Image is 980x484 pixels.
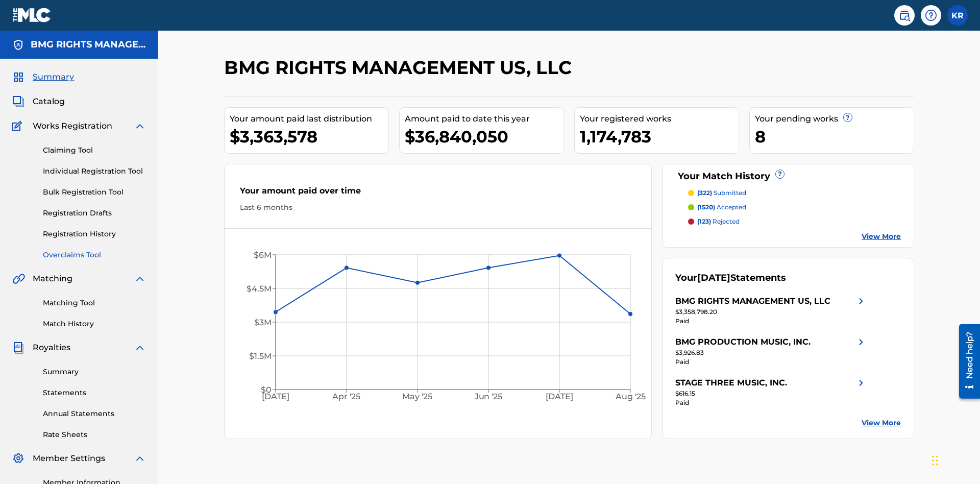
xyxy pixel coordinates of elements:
[580,125,739,148] div: 1,174,783
[134,342,146,354] img: expand
[675,398,867,407] div: Paid
[675,295,830,307] div: BMG RIGHTS MANAGEMENT US, LLC
[33,71,74,83] span: Summary
[932,445,938,476] div: Drag
[261,385,272,395] tspan: $0
[776,170,784,178] span: ?
[697,217,711,225] span: (123)
[254,318,272,327] tspan: $3M
[855,377,867,389] img: right chevron icon
[33,95,65,108] span: Catalog
[675,271,786,285] div: Your Statements
[697,189,712,197] span: (322)
[697,217,740,226] p: rejected
[230,113,388,125] div: Your amount paid last distribution
[43,319,146,329] a: Match History
[43,429,146,440] a: Rate Sheets
[134,120,146,132] img: expand
[921,5,941,26] div: Help
[675,336,867,367] a: BMG PRODUCTION MUSIC, INC.right chevron icon$3,926.83Paid
[12,452,24,465] img: Member Settings
[134,452,146,465] img: expand
[31,39,146,51] h5: BMG RIGHTS MANAGEMENT US, LLC
[12,120,26,132] img: Works Registration
[12,71,74,83] a: SummarySummary
[675,317,867,326] div: Paid
[697,272,730,283] span: [DATE]
[403,392,433,402] tspan: May '25
[947,5,968,26] div: User Menu
[688,217,901,226] a: (123) rejected
[12,95,24,108] img: Catalog
[675,357,867,367] div: Paid
[332,392,361,402] tspan: Apr '25
[43,388,146,398] a: Statements
[688,188,901,198] a: (322) submitted
[855,295,867,307] img: right chevron icon
[33,342,70,354] span: Royalties
[254,250,272,260] tspan: $6M
[675,307,867,317] div: $3,358,798.20
[134,273,146,285] img: expand
[12,71,24,83] img: Summary
[240,185,636,202] div: Your amount paid over time
[615,392,646,402] tspan: Aug '25
[230,125,388,148] div: $3,363,578
[925,9,937,21] img: help
[33,273,72,285] span: Matching
[33,452,105,465] span: Member Settings
[675,348,867,357] div: $3,926.83
[43,408,146,419] a: Annual Statements
[405,113,563,125] div: Amount paid to date this year
[12,95,65,108] a: CatalogCatalog
[697,203,746,212] p: accepted
[675,389,867,398] div: $616.15
[33,120,112,132] span: Works Registration
[43,229,146,239] a: Registration History
[43,187,146,198] a: Bulk Registration Tool
[675,295,867,326] a: BMG RIGHTS MANAGEMENT US, LLCright chevron icon$3,358,798.20Paid
[43,208,146,219] a: Registration Drafts
[675,170,901,183] div: Your Match History
[862,418,901,428] a: View More
[688,203,901,212] a: (1520) accepted
[675,377,867,407] a: STAGE THREE MUSIC, INC.right chevron icon$616.15Paid
[855,336,867,348] img: right chevron icon
[12,342,24,354] img: Royalties
[12,39,24,51] img: Accounts
[898,9,911,21] img: search
[405,125,563,148] div: $36,840,050
[844,113,852,122] span: ?
[247,284,272,294] tspan: $4.5M
[43,166,146,177] a: Individual Registration Tool
[43,250,146,260] a: Overclaims Tool
[675,377,787,389] div: STAGE THREE MUSIC, INC.
[474,392,503,402] tspan: Jun '25
[894,5,915,26] a: Public Search
[224,56,577,79] h2: BMG RIGHTS MANAGEMENT US, LLC
[249,351,272,361] tspan: $1.5M
[697,188,746,198] p: submitted
[862,231,901,242] a: View More
[755,113,914,125] div: Your pending works
[951,320,980,404] iframe: Resource Center
[675,336,811,348] div: BMG PRODUCTION MUSIC, INC.
[43,145,146,156] a: Claiming Tool
[43,367,146,377] a: Summary
[12,273,25,285] img: Matching
[755,125,914,148] div: 8
[546,392,574,402] tspan: [DATE]
[240,202,636,213] div: Last 6 months
[12,8,52,22] img: MLC Logo
[697,203,715,211] span: (1520)
[43,298,146,308] a: Matching Tool
[262,392,289,402] tspan: [DATE]
[580,113,739,125] div: Your registered works
[929,435,980,484] iframe: Chat Widget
